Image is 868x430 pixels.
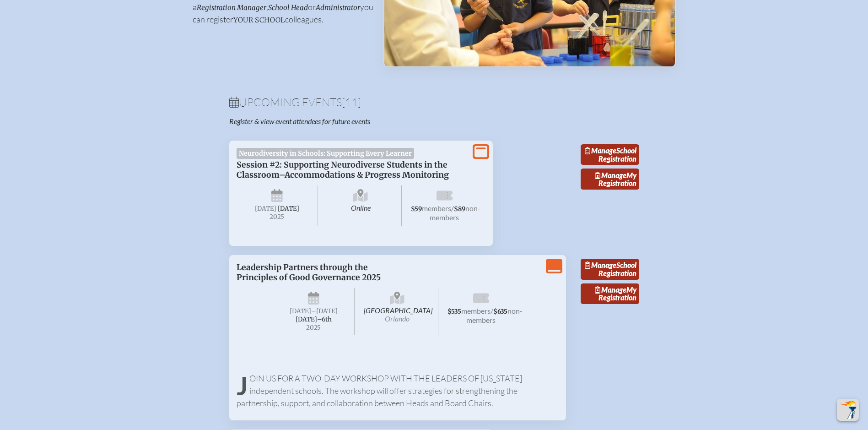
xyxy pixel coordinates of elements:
span: $535 [447,308,461,316]
span: $59 [411,205,422,213]
span: non-members [466,306,523,324]
span: Neurodiversity in Schools: Supporting Every Learner [237,148,415,159]
span: Leadership Partners through the Principles of Good Governance 2025 [237,262,381,283]
span: Manage [595,285,626,294]
span: non-members [430,204,480,222]
span: [DATE] [255,205,276,212]
p: Register & view event attendees for future events [229,117,471,126]
span: –[DATE] [311,307,338,315]
button: Scroll Top [837,399,859,421]
p: Join us for a two-day workshop with the leaders of [US_STATE] independent schools. The workshop w... [237,372,559,409]
span: $89 [454,205,465,213]
h1: Upcoming Events [229,97,639,108]
a: ManageMy Registration [581,283,639,305]
span: 2025 [244,213,311,220]
span: members [422,204,451,212]
span: / [451,204,454,212]
span: [DATE] [278,205,299,212]
span: Registration Manager [197,3,266,12]
span: members [461,306,491,315]
span: [DATE]–⁠6th [296,316,332,323]
span: Orlando [385,314,410,323]
span: Manage [595,171,626,180]
span: School Head [268,3,308,12]
span: Online [320,185,402,226]
span: Manage [585,146,616,155]
span: / [491,306,493,315]
span: $635 [493,308,507,316]
span: 2025 [280,324,347,331]
span: [DATE] [290,307,311,315]
span: [GEOGRAPHIC_DATA] [356,288,438,335]
span: Session #2: Supporting Neurodiverse Students in the Classroom–Accommodations & Progress Monitoring [237,160,449,180]
span: your school [233,16,285,24]
img: To the top [839,401,857,419]
span: Administrator [316,3,360,12]
span: [11] [342,95,361,109]
span: Manage [585,261,616,269]
a: ManageSchool Registration [581,144,639,165]
a: ManageSchool Registration [581,259,639,280]
a: ManageMy Registration [581,169,639,190]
